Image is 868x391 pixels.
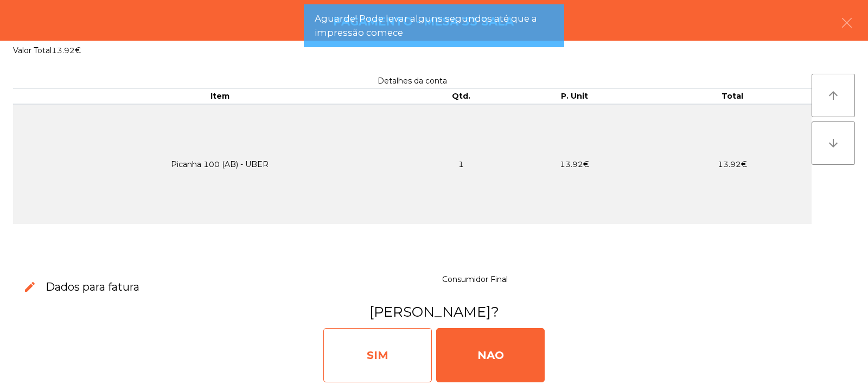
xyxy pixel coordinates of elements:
[13,46,52,55] span: Valor Total
[23,280,36,293] span: edit
[827,89,840,102] i: arrow_upward
[812,74,855,117] button: arrow_upward
[426,104,495,224] td: 1
[323,328,432,382] div: SIM
[13,104,426,224] td: Picanha 100 (AB) - UBER
[827,137,840,150] i: arrow_downward
[315,12,553,39] span: Aguarde! Pode levar alguns segundos até que a impressão comece
[812,121,855,165] button: arrow_downward
[654,104,812,224] td: 13.92€
[52,46,81,55] span: 13.92€
[426,89,495,104] th: Qtd.
[13,89,426,104] th: Item
[442,274,508,284] span: Consumidor Final
[495,89,653,104] th: P. Unit
[654,89,812,104] th: Total
[495,104,653,224] td: 13.92€
[46,279,139,294] h3: Dados para fatura
[378,76,447,86] span: Detalhes da conta
[436,328,545,382] div: NAO
[15,272,46,303] button: edit
[12,302,856,322] h3: [PERSON_NAME]?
